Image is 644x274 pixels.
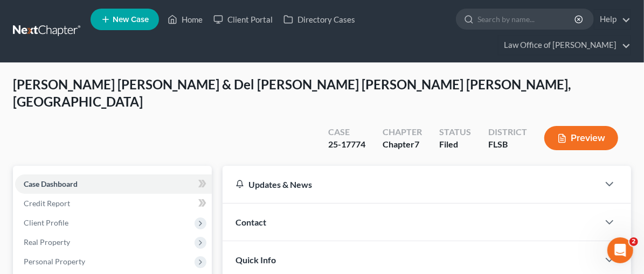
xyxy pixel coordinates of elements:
div: Chapter [383,126,422,138]
span: Contact [236,217,266,227]
a: Law Office of [PERSON_NAME] [498,36,631,55]
div: FLSB [488,138,527,151]
span: Case Dashboard [24,179,78,188]
a: Case Dashboard [15,174,212,194]
a: Client Portal [208,10,278,29]
input: Search by name... [477,9,576,29]
div: Updates & News [236,179,586,190]
div: Filed [439,138,471,151]
div: District [488,126,527,138]
div: Case [328,126,365,138]
div: 25-17774 [328,138,365,151]
a: Directory Cases [278,10,361,29]
a: Help [594,10,631,29]
span: 7 [414,139,419,149]
iframe: Intercom live chat [607,237,633,263]
div: Status [439,126,471,138]
span: Client Profile [24,218,68,227]
span: [PERSON_NAME] [PERSON_NAME] & Del [PERSON_NAME] [PERSON_NAME] [PERSON_NAME], [GEOGRAPHIC_DATA] [13,76,571,109]
span: 2 [629,237,638,246]
span: Real Property [24,237,70,247]
span: New Case [113,16,149,24]
a: Credit Report [15,194,212,213]
span: Personal Property [24,257,85,266]
span: Credit Report [24,199,70,208]
a: Home [162,10,208,29]
div: Chapter [383,138,422,151]
span: Quick Info [236,255,276,265]
button: Preview [544,126,618,150]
